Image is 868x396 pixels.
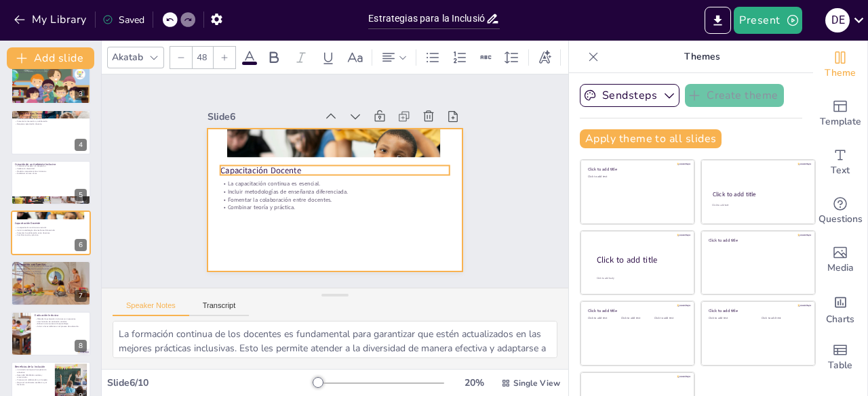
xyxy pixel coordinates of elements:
[580,129,722,148] button: Apply theme to all slides
[15,164,87,167] p: Promover el respeto y la aceptación.
[220,180,450,188] p: La capacitación continua es esencial.
[825,7,850,34] button: D E
[588,317,618,320] div: Click to add text
[15,271,87,273] p: Organizar talleres y reuniones.
[709,308,806,313] div: Click to add title
[220,204,450,212] p: Combinar teoría y práctica.
[35,325,87,328] p: Incluir a los estudiantes en el proceso de evaluación.
[7,47,94,69] button: Add slide
[15,234,87,237] p: Combinar teoría y práctica.
[35,313,87,317] p: Evaluación Inclusiva
[534,47,555,68] div: Text effects
[15,232,87,234] p: Fomentar la colaboración entre docentes.
[10,9,92,30] button: My Library
[580,84,679,107] button: Sendsteps
[220,196,450,204] p: Fomentar la colaboración entre docentes.
[15,167,87,170] p: Celebrar la diversidad.
[813,333,867,382] div: Add a table
[588,167,685,172] div: Click to add title
[588,175,685,179] div: Click to add text
[109,48,146,66] div: Akatab
[15,115,87,118] p: Los recursos tecnológicos facilitan el acceso a materiales educativos.
[734,7,802,34] button: Present
[11,110,91,154] div: 4
[15,378,51,381] p: Promueve la colaboración y el respeto.
[75,239,87,251] div: 6
[826,312,854,327] span: Charts
[11,311,91,356] div: 8
[11,211,91,255] div: 6
[597,277,682,280] div: Click to add body
[113,321,557,358] textarea: La formación continua de los docentes es fundamental para garantizar que estén actualizados en la...
[15,172,87,175] p: Establecer normas claras.
[15,365,51,369] p: Beneficios de la Inclusión
[813,236,867,284] div: Add images, graphics, shapes or video
[220,164,450,177] p: Capacitación Docente
[107,376,314,389] div: Slide 6 / 10
[828,358,852,373] span: Table
[813,41,867,89] div: Change the overall theme
[15,120,87,123] p: Fomenta la interacción y colaboración.
[709,237,806,242] div: Click to add title
[15,112,87,116] p: Uso de Recursos Tecnológicos
[831,163,850,178] span: Text
[102,14,144,26] div: Saved
[15,268,87,271] p: Facilitar la comunicación entre docentes y familias.
[597,255,684,266] div: Click to add title
[685,84,784,107] button: Create theme
[709,317,751,320] div: Click to add text
[513,378,560,389] span: Single View
[588,308,685,313] div: Click to add title
[813,89,867,138] div: Add ready made slides
[15,374,51,378] p: Desarrolla habilidades sociales y emocionales.
[713,190,803,198] div: Click to add title
[11,261,91,305] div: 7
[813,284,867,333] div: Add charts and graphs
[11,60,91,104] div: 3
[113,301,189,316] button: Speaker Notes
[75,189,87,201] div: 5
[15,69,87,72] p: Promueve la colaboración entre los estudiantes.
[813,138,867,187] div: Add text boxes
[208,110,315,123] div: Slide 6
[368,9,485,28] input: Insert title
[15,381,51,386] p: Mejora el rendimiento académico y el bienestar.
[15,221,87,225] p: Capacitación Docente
[820,114,861,129] span: Template
[15,72,87,74] p: Facilita el avance al ritmo de cada estudiante.
[35,320,87,323] p: Usar formatos de evaluación variados.
[220,188,450,196] p: Incluir metodologías de enseñanza diferenciada.
[813,187,867,236] div: Get real-time input from your audience
[15,265,87,268] p: La colaboración con familias es fundamental.
[75,88,87,100] div: 3
[15,123,87,125] p: Requiere capacitación docente.
[75,139,87,151] div: 4
[762,317,804,320] div: Click to add text
[75,290,87,302] div: 7
[705,7,731,34] button: Export to PowerPoint
[35,317,87,320] p: Métodos de evaluación inclusivos son necesarios.
[15,229,87,232] p: Incluir metodologías de enseñanza diferenciada.
[654,317,685,320] div: Click to add text
[604,41,800,73] p: Themes
[712,204,802,207] div: Click to add text
[827,261,854,276] span: Media
[15,369,51,374] p: La inclusión enriquece la experiencia educativa.
[825,8,850,32] div: D E
[458,376,490,389] div: 20 %
[15,162,87,166] p: Creación de un Ambiente Inclusivo
[189,301,250,316] button: Transcript
[621,317,652,320] div: Click to add text
[15,273,87,276] p: Recoger perspectivas de las familias.
[15,227,87,229] p: La capacitación continua es esencial.
[825,66,856,81] span: Theme
[75,340,87,352] div: 8
[15,170,87,173] p: Modelar comportamientos inclusivos.
[35,323,87,326] p: Enfocarse en el proceso de aprendizaje.
[15,263,87,267] p: Colaboración con Familias
[11,160,91,205] div: 5
[818,212,863,227] span: Questions
[15,118,87,120] p: Permite personalizar el aprendizaje.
